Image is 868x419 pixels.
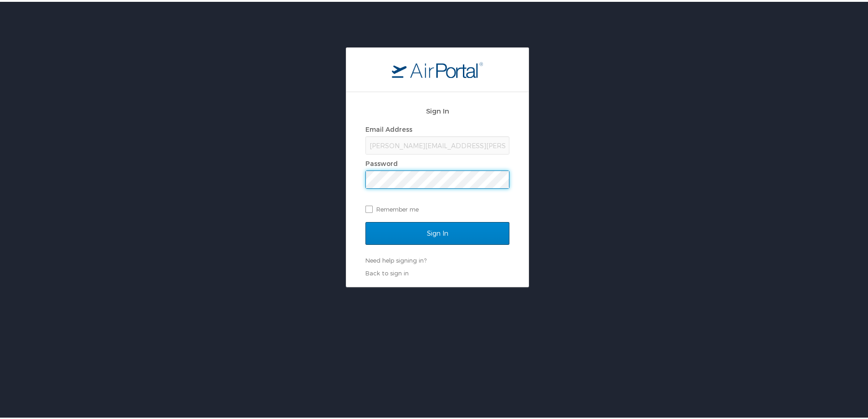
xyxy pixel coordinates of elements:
label: Remember me [365,201,509,214]
input: Sign In [365,220,509,243]
img: logo [392,60,483,76]
a: Back to sign in [365,268,409,275]
label: Email Address [365,124,412,131]
h2: Sign In [365,104,509,114]
a: Need help signing in? [365,255,426,262]
label: Password [365,158,398,166]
